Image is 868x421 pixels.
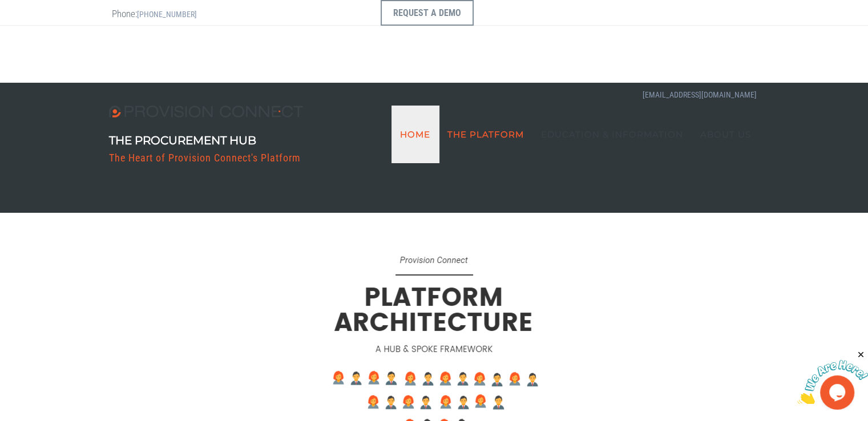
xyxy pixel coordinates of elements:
a: Education & Information [532,106,692,163]
iframe: chat widget [797,350,868,404]
a: About Us [692,106,760,163]
a: Home [391,106,439,163]
a: The Platform [439,106,532,163]
img: Provision Connect [109,106,309,118]
h3: The Heart of Provision Connect's Platform [109,152,301,164]
a: [PHONE_NUMBER] [137,10,197,19]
